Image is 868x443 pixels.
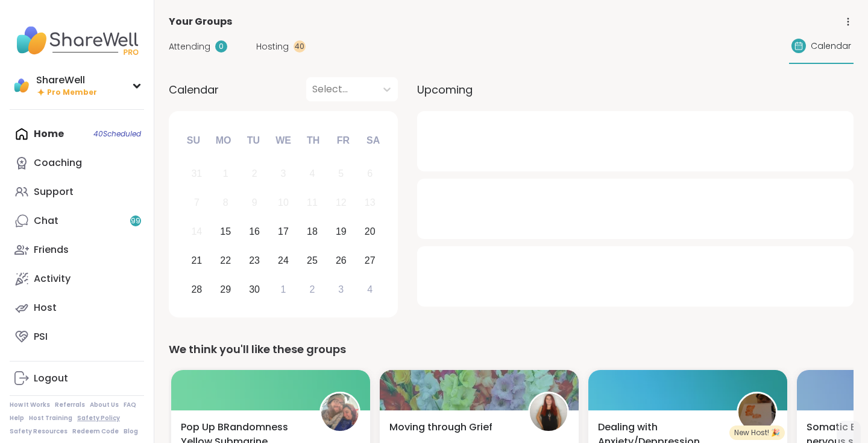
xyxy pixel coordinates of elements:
[169,14,232,29] span: Your Groups
[10,401,50,409] a: How It Works
[729,425,785,440] div: New Host! 🎉
[271,219,297,245] div: Choose Wednesday, September 17th, 2025
[294,40,306,53] div: 40
[249,252,260,269] div: 23
[307,223,318,240] div: 18
[249,281,260,298] div: 30
[10,427,68,436] a: Safety Resources
[365,194,376,211] div: 13
[360,127,386,154] div: Sa
[10,148,144,177] a: Coaching
[220,223,231,240] div: 15
[213,161,239,187] div: Not available Monday, September 1st, 2025
[336,252,347,269] div: 26
[124,401,136,409] a: FAQ
[738,394,776,431] img: Vici
[242,161,268,187] div: Not available Tuesday, September 2nd, 2025
[34,156,82,170] div: Coaching
[34,243,69,257] div: Friends
[184,247,210,273] div: Choose Sunday, September 21st, 2025
[191,281,202,298] div: 28
[278,223,289,240] div: 17
[10,19,144,62] img: ShareWell Nav Logo
[271,161,297,187] div: Not available Wednesday, September 3rd, 2025
[309,281,315,298] div: 2
[131,216,140,226] span: 99
[12,76,31,95] img: ShareWell
[281,281,286,298] div: 1
[191,252,202,269] div: 21
[271,190,297,216] div: Not available Wednesday, September 10th, 2025
[10,293,144,322] a: Host
[307,252,318,269] div: 25
[242,247,268,273] div: Choose Tuesday, September 23rd, 2025
[10,414,24,422] a: Help
[169,341,854,358] div: We think you'll like these groups
[124,427,138,436] a: Blog
[47,88,97,98] span: Pro Member
[191,165,202,182] div: 31
[213,190,239,216] div: Not available Monday, September 8th, 2025
[10,264,144,293] a: Activity
[184,219,210,245] div: Not available Sunday, September 14th, 2025
[328,161,354,187] div: Not available Friday, September 5th, 2025
[330,127,356,154] div: Fr
[180,127,207,154] div: Su
[336,194,347,211] div: 12
[215,40,227,53] div: 0
[271,276,297,302] div: Choose Wednesday, October 1st, 2025
[34,372,68,385] div: Logout
[309,165,315,182] div: 4
[278,252,289,269] div: 24
[321,394,359,431] img: BRandom502
[29,414,72,422] a: Host Training
[357,276,383,302] div: Choose Saturday, October 4th, 2025
[34,185,74,199] div: Support
[357,161,383,187] div: Not available Saturday, September 6th, 2025
[34,301,57,314] div: Host
[307,194,318,211] div: 11
[223,165,228,182] div: 1
[220,281,231,298] div: 29
[252,194,257,211] div: 9
[300,276,325,302] div: Choose Thursday, October 2nd, 2025
[220,252,231,269] div: 22
[530,394,567,431] img: SarahR83
[10,364,144,393] a: Logout
[300,219,325,245] div: Choose Thursday, September 18th, 2025
[77,414,120,422] a: Safety Policy
[338,281,344,298] div: 3
[36,74,97,87] div: ShareWell
[328,276,354,302] div: Choose Friday, October 3rd, 2025
[300,161,325,187] div: Not available Thursday, September 4th, 2025
[10,322,144,351] a: PSI
[281,165,286,182] div: 3
[169,40,210,53] span: Attending
[34,330,48,343] div: PSI
[252,165,257,182] div: 2
[194,194,200,211] div: 7
[223,194,228,211] div: 8
[72,427,119,436] a: Redeem Code
[34,214,58,228] div: Chat
[90,401,119,409] a: About Us
[34,272,71,285] div: Activity
[213,276,239,302] div: Choose Monday, September 29th, 2025
[389,420,492,435] span: Moving through Grief
[365,252,376,269] div: 27
[338,165,344,182] div: 5
[365,223,376,240] div: 20
[240,127,266,154] div: Tu
[811,40,851,53] span: Calendar
[184,161,210,187] div: Not available Sunday, August 31st, 2025
[417,81,473,98] span: Upcoming
[336,223,347,240] div: 19
[256,40,289,53] span: Hosting
[191,223,202,240] div: 14
[367,165,373,182] div: 6
[357,247,383,273] div: Choose Saturday, September 27th, 2025
[213,219,239,245] div: Choose Monday, September 15th, 2025
[184,276,210,302] div: Choose Sunday, September 28th, 2025
[249,223,260,240] div: 16
[300,247,325,273] div: Choose Thursday, September 25th, 2025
